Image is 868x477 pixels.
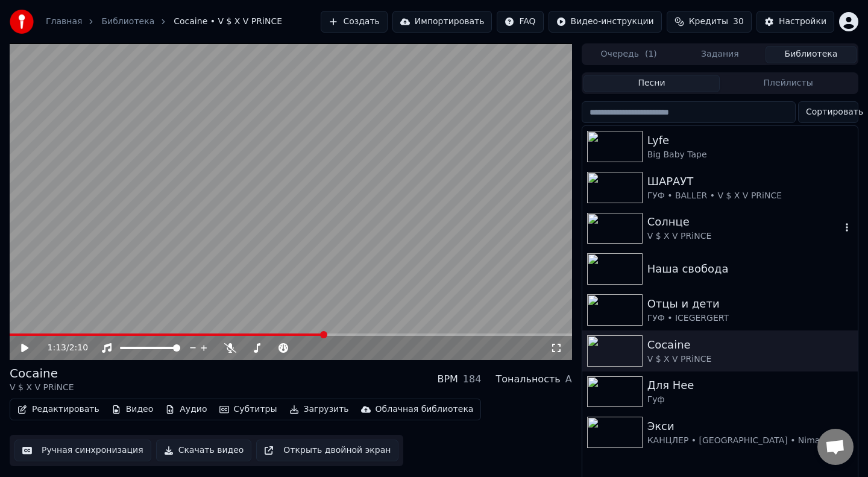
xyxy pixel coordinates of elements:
div: 184 [463,372,482,387]
div: ГУФ • BALLER • V $ X V PRiNCE [647,190,853,202]
button: Видео [107,401,159,418]
div: / [48,342,77,354]
div: Отцы и дети [647,295,853,312]
button: Видео-инструкции [549,11,662,33]
div: КАНЦЛЕР • [GEOGRAPHIC_DATA] • Niman • [GEOGRAPHIC_DATA] [647,435,853,447]
div: Солнце [647,213,841,230]
button: Очередь [583,46,675,63]
a: Библиотека [101,16,154,28]
button: Ручная синхронизация [14,440,151,461]
button: Задания [675,46,766,63]
img: youka [10,10,34,34]
div: V $ X V PRiNCE [10,382,74,394]
div: BPM [437,372,458,387]
div: Наша свобода [647,261,853,277]
div: V $ X V PRiNCE [647,353,853,365]
span: Сортировать [806,106,863,118]
div: Cocaine [647,336,853,353]
button: Редактировать [13,401,104,418]
button: Открыть двойной экран [256,440,398,461]
div: Cocaine [10,365,74,382]
div: Тональность [495,372,560,387]
button: Кредиты30 [667,11,752,33]
div: ШАРАУТ [647,173,853,190]
span: ( 1 ) [645,48,657,60]
button: Плейлисты [720,75,857,92]
div: ГУФ • ICEGERGERT [647,312,853,324]
button: FAQ [497,11,543,33]
div: V $ X V PRiNCE [647,230,841,242]
div: Облачная библиотека [376,403,474,415]
button: Субтитры [215,401,282,418]
button: Библиотека [766,46,857,63]
div: Big Baby Tape [647,149,853,161]
nav: breadcrumb [46,16,282,28]
span: 30 [733,16,744,28]
button: Скачать видео [156,440,252,461]
span: 2:10 [69,342,88,354]
button: Песни [583,75,720,92]
span: Cocaine • V $ X V PRiNCE [174,16,282,28]
div: A [565,372,572,387]
button: Создать [321,11,387,33]
div: Экси [647,418,853,435]
a: Главная [46,16,82,28]
div: Открытый чат [817,429,854,465]
button: Настройки [756,11,834,33]
div: Lyfe [647,132,853,149]
div: Настройки [779,16,826,28]
div: Гуф [647,394,853,406]
button: Загрузить [285,401,354,418]
span: Кредиты [689,16,728,28]
span: 1:13 [48,342,66,354]
button: Аудио [160,401,212,418]
div: Для Нее [647,377,853,394]
button: Импортировать [392,11,492,33]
